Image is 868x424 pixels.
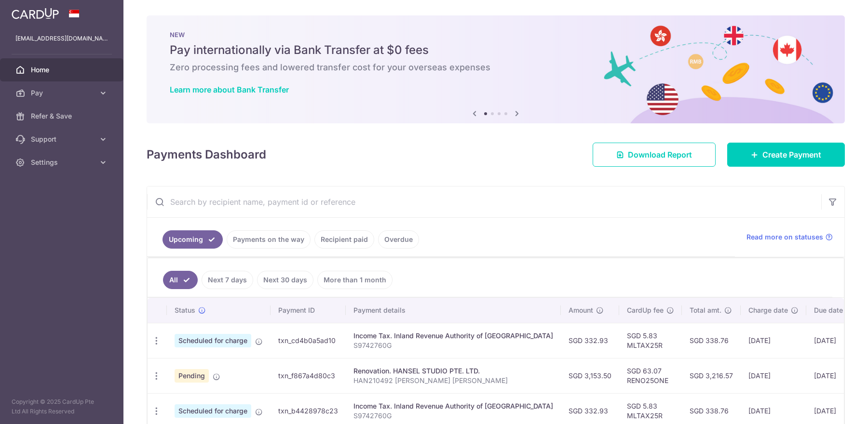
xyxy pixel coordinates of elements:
span: Status [175,305,195,315]
td: [DATE] [806,358,861,393]
a: Next 30 days [257,271,313,289]
a: Overdue [378,230,419,249]
p: NEW [170,31,822,39]
p: [EMAIL_ADDRESS][DOMAIN_NAME] [15,34,108,43]
h5: Pay internationally via Bank Transfer at $0 fees [170,42,822,58]
td: txn_cd4b0a5ad10 [271,323,346,358]
a: Payments on the way [227,230,311,249]
input: Search by recipient name, payment id or reference [147,186,821,217]
span: Refer & Save [31,111,95,121]
a: More than 1 month [317,271,393,289]
td: [DATE] [741,358,806,393]
span: Total amt. [690,305,721,315]
img: Bank transfer banner [147,15,845,123]
span: Scheduled for charge [175,334,251,347]
th: Payment details [346,298,561,323]
div: Renovation. HANSEL STUDIO PTE. LTD. [353,366,553,376]
div: Income Tax. Inland Revenue Authority of [GEOGRAPHIC_DATA] [353,401,553,411]
span: Read more on statuses [746,232,823,242]
a: All [163,271,198,289]
span: CardUp fee [627,305,664,315]
td: SGD 5.83 MLTAX25R [619,323,682,358]
span: Due date [814,305,843,315]
a: Recipient paid [314,230,374,249]
td: [DATE] [806,323,861,358]
a: Learn more about Bank Transfer [170,85,289,94]
td: SGD 3,216.57 [682,358,741,393]
span: Pending [175,369,209,383]
div: Income Tax. Inland Revenue Authority of [GEOGRAPHIC_DATA] [353,331,553,341]
span: Settings [31,158,95,167]
h4: Payments Dashboard [147,146,266,163]
span: Download Report [628,149,692,160]
span: Support [31,134,95,144]
td: SGD 332.93 [561,323,619,358]
a: Next 7 days [202,271,253,289]
a: Create Payment [727,143,845,167]
img: CardUp [12,8,59,19]
p: S9742760G [353,341,553,350]
span: Create Payment [762,149,821,160]
a: Upcoming [163,230,223,249]
span: Home [31,65,95,75]
td: SGD 338.76 [682,323,741,358]
span: Pay [31,88,95,98]
th: Payment ID [271,298,346,323]
td: SGD 63.07 RENO25ONE [619,358,682,393]
span: Charge date [748,305,788,315]
h6: Zero processing fees and lowered transfer cost for your overseas expenses [170,62,822,73]
span: Scheduled for charge [175,404,251,418]
a: Download Report [593,143,716,167]
td: txn_f867a4d80c3 [271,358,346,393]
p: HAN210492 [PERSON_NAME] [PERSON_NAME] [353,376,553,385]
td: [DATE] [741,323,806,358]
td: SGD 3,153.50 [561,358,619,393]
p: S9742760G [353,411,553,421]
iframe: Opens a widget where you can find more information [806,395,858,419]
a: Read more on statuses [746,232,833,242]
span: Amount [569,305,593,315]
